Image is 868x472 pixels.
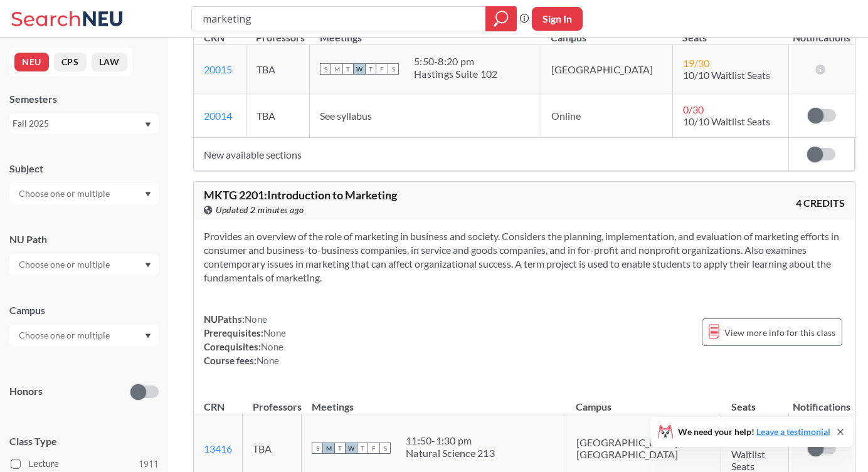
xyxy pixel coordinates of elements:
[54,53,87,71] button: CPS
[331,63,342,75] span: M
[678,427,830,436] span: We need your help!
[320,63,331,75] span: S
[724,325,835,340] span: View more info for this class
[245,313,267,325] span: None
[414,68,498,80] div: Hastings Suite 102
[216,203,304,217] span: Updated 2 minutes ago
[145,333,151,338] svg: Dropdown arrow
[204,400,225,414] div: CRN
[9,325,159,346] div: Dropdown arrow
[204,229,845,285] section: Provides an overview of the role of marketing in business and society. Considers the planning, im...
[201,8,477,29] input: Class, professor, course number, "phrase"
[406,447,495,459] div: Natural Science 213
[9,92,159,106] div: Semesters
[145,263,151,268] svg: Dropdown arrow
[246,45,309,93] td: TBA
[9,254,159,275] div: Dropdown arrow
[312,443,323,454] span: S
[263,327,286,338] span: None
[9,434,159,448] span: Class Type
[13,328,118,343] input: Choose one or multiple
[204,443,232,454] a: 13416
[13,117,144,130] div: Fall 2025
[204,110,232,122] a: 20014
[541,45,672,93] td: [GEOGRAPHIC_DATA]
[731,436,765,472] span: 0/0 Waitlist Seats
[683,69,770,81] span: 10/10 Waitlist Seats
[204,31,225,45] div: CRN
[243,387,302,414] th: Professors
[354,63,365,75] span: W
[145,122,151,127] svg: Dropdown arrow
[406,434,495,447] div: 11:50 - 1:30 pm
[13,257,118,272] input: Choose one or multiple
[532,7,583,31] button: Sign In
[13,186,118,201] input: Choose one or multiple
[683,57,709,69] span: 19 / 30
[204,63,232,75] a: 20015
[541,93,672,138] td: Online
[342,63,354,75] span: T
[721,387,788,414] th: Seats
[379,443,391,454] span: S
[334,443,346,454] span: T
[194,138,788,171] td: New available sections
[414,55,498,68] div: 5:50 - 8:20 pm
[261,341,283,352] span: None
[788,387,854,414] th: Notifications
[683,103,704,115] span: 0 / 30
[9,162,159,176] div: Subject
[257,355,279,366] span: None
[9,384,43,399] p: Honors
[14,53,49,71] button: NEU
[756,426,830,437] a: Leave a testimonial
[204,312,286,367] div: NUPaths: Prerequisites: Corequisites: Course fees:
[376,63,388,75] span: F
[346,443,357,454] span: W
[683,115,770,127] span: 10/10 Waitlist Seats
[368,443,379,454] span: F
[485,6,517,31] div: magnifying glass
[320,110,372,122] span: See syllabus
[388,63,399,75] span: S
[246,93,309,138] td: TBA
[204,188,397,202] span: MKTG 2201 : Introduction to Marketing
[9,233,159,246] div: NU Path
[9,303,159,317] div: Campus
[9,113,159,134] div: Fall 2025Dropdown arrow
[145,192,151,197] svg: Dropdown arrow
[11,456,159,472] label: Lecture
[566,387,721,414] th: Campus
[365,63,376,75] span: T
[323,443,334,454] span: M
[357,443,368,454] span: T
[92,53,127,71] button: LAW
[9,183,159,204] div: Dropdown arrow
[494,10,509,28] svg: magnifying glass
[139,457,159,471] span: 1911
[796,196,845,210] span: 4 CREDITS
[302,387,566,414] th: Meetings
